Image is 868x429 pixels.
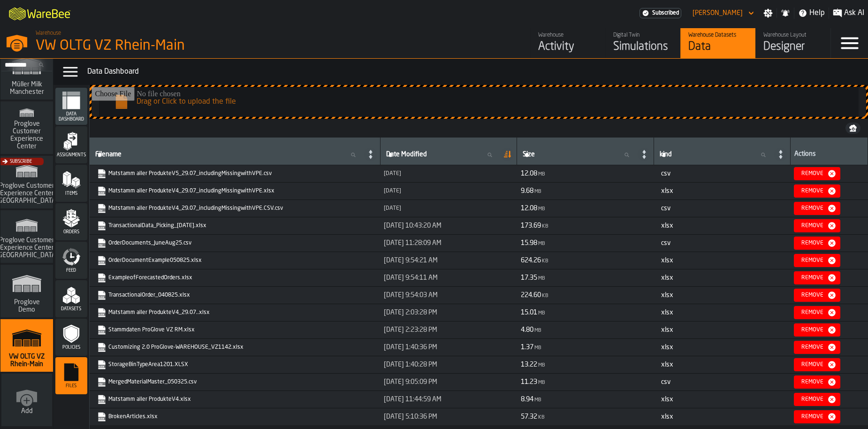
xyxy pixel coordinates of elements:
input: label [384,149,500,161]
span: Help [809,8,825,19]
a: link-to-/wh/i/44979e6c-6f66-405e-9874-c1e29f02a54a/settings/billing [640,8,681,18]
span: MB [538,276,545,281]
span: [DATE] 1:40:36 PM [384,344,437,351]
span: 12.08 [521,170,537,177]
span: 12.08 [521,205,537,212]
span: xlsx [661,222,673,229]
div: Warehouse Datasets [688,32,748,38]
span: [DATE] 10:43:20 AM [384,222,442,230]
label: button-toggle-Data Menu [57,62,84,81]
a: link-to-/wh/i/44979e6c-6f66-405e-9874-c1e29f02a54a/data [680,28,755,58]
span: label [660,151,672,158]
span: Datasets [55,306,87,312]
div: Data [688,39,748,54]
span: Assignments [55,153,87,158]
a: link-to-https://drive.app.warebee.com/44979e6c-6f66-405e-9874-c1e29f02a54a/file_storage/BrokenArt... [97,412,371,421]
button: button-Remove [794,254,840,267]
button: button-Remove [794,410,840,423]
span: Ask AI [844,8,864,19]
button: button-Remove [794,323,840,337]
a: link-to-https://drive.app.warebee.com/44979e6c-6f66-405e-9874-c1e29f02a54a/file_storage/Matstamm%... [97,186,371,196]
button: button-Remove [794,202,840,215]
a: link-to-/wh/i/44979e6c-6f66-405e-9874-c1e29f02a54a/feed/ [530,28,605,58]
div: Remove [798,240,827,246]
span: TransactionalData_Picking_08.08.25.xlsx [95,219,375,232]
button: button-Remove [794,306,840,319]
span: Warehouse [36,30,61,37]
span: xlsx [661,344,673,351]
div: Activity [538,39,598,54]
div: Remove [798,257,827,264]
span: MB [538,311,545,316]
span: [DATE] 5:10:36 PM [384,413,437,421]
label: button-toggle-Help [794,8,829,19]
span: Data Dashboard [55,112,87,122]
span: 624.26 [521,257,541,264]
span: Matstamm aller ProdukteV4.xlsx [95,393,375,406]
label: button-toggle-Ask AI [829,8,868,19]
button: button-Remove [794,341,840,354]
span: [DATE] 9:54:11 AM [384,274,438,282]
span: [DATE] 11:28:09 AM [384,239,442,247]
span: Matstamm aller ProdukteV4_29.07..xlsx [95,306,375,319]
li: menu Items [55,165,87,202]
span: Items [55,191,87,196]
div: DropdownMenuValue-Sebastian Petruch Petruch [689,8,756,19]
a: link-to-https://drive.app.warebee.com/44979e6c-6f66-405e-9874-c1e29f02a54a/file_storage/OrderDocu... [97,238,371,248]
div: Updated: 8/14/2025, 5:05:55 PM Created: 8/14/2025, 5:05:55 PM [384,170,513,177]
a: link-to-/wh/i/b09612b5-e9f1-4a3a-b0a4-784729d61419/simulations [0,47,53,101]
span: Matstamm aller ProdukteV4_29.07_includingMissingwithVPE.CSV.csv [95,202,375,215]
div: Designer [763,39,823,54]
span: 11.23 [521,379,537,385]
span: ExampleofForecastedOrders.xlsx [95,271,375,284]
span: Add [21,407,33,415]
span: Files [55,383,87,389]
a: link-to-https://drive.app.warebee.com/44979e6c-6f66-405e-9874-c1e29f02a54a/file_storage/StorageBi... [97,360,371,369]
li: menu Orders [55,203,87,241]
span: 8.94 [521,396,533,403]
a: link-to-https://drive.app.warebee.com/44979e6c-6f66-405e-9874-c1e29f02a54a/file_storage/Matstamm%... [97,204,371,213]
a: link-to-https://drive.app.warebee.com/44979e6c-6f66-405e-9874-c1e29f02a54a/file_storage/Transacti... [97,291,371,300]
span: xlsx [661,414,673,420]
span: Feed [55,268,87,273]
span: 9.68 [521,188,533,194]
span: MB [534,345,541,351]
div: Remove [798,222,827,229]
span: 57.32 [521,414,537,420]
span: [DATE] 9:05:09 PM [384,378,437,386]
span: csv [661,379,670,385]
span: label [523,151,535,158]
span: csv [661,170,670,177]
span: 4.80 [521,327,533,333]
div: Digital Twin [613,32,673,38]
span: MB [538,380,545,385]
span: Matstamm aller ProdukteV4_29.07_includingMissingwithVPE.xlsx [95,184,375,198]
span: 17.35 [521,275,537,281]
a: link-to-/wh/i/fa949e79-6535-42a1-9210-3ec8e248409d/simulations [0,156,53,210]
span: xlsx [661,396,673,403]
span: MB [538,363,545,368]
div: Remove [798,188,827,194]
input: label [521,149,636,161]
div: Menu Subscription [640,8,681,18]
a: link-to-https://drive.app.warebee.com/44979e6c-6f66-405e-9874-c1e29f02a54a/file_storage/OrderDocu... [97,256,371,265]
div: Remove [798,379,827,385]
li: menu Feed [55,242,87,279]
span: MB [534,328,541,333]
a: link-to-/wh/i/44979e6c-6f66-405e-9874-c1e29f02a54a/designer [755,28,830,58]
a: link-to-https://drive.app.warebee.com/44979e6c-6f66-405e-9874-c1e29f02a54a/file_storage/Matstamm%... [97,169,371,178]
span: TransactionalOrder_040825.xlsx [95,289,375,302]
span: xlsx [661,275,673,281]
li: menu Policies [55,319,87,356]
span: Proglove Demo [4,299,49,314]
span: xlsx [661,257,673,264]
div: Actions [794,150,864,160]
span: MB [538,241,545,246]
a: link-to-https://drive.app.warebee.com/44979e6c-6f66-405e-9874-c1e29f02a54a/file_storage/Matstamm%... [97,308,371,317]
span: [DATE] 1:40:28 PM [384,361,437,368]
button: button-Remove [794,393,840,406]
a: link-to-https://drive.app.warebee.com/44979e6c-6f66-405e-9874-c1e29f02a54a/file_storage/Exampleof... [97,273,371,283]
span: csv [661,205,670,212]
a: link-to-https://drive.app.warebee.com/44979e6c-6f66-405e-9874-c1e29f02a54a/file_storage/MergedMat... [97,377,371,387]
span: Orders [55,230,87,235]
